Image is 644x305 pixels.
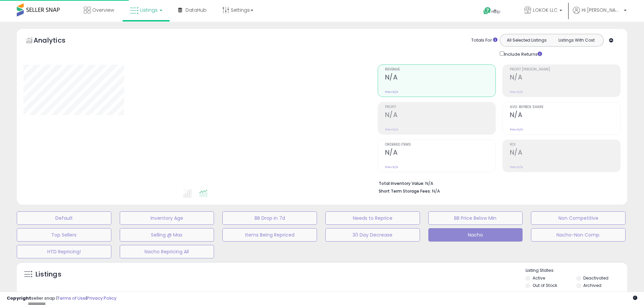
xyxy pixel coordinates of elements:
[385,165,398,169] small: Prev: N/A
[385,90,398,94] small: Prev: N/A
[222,228,317,242] button: Items Being Repriced
[510,68,620,71] span: Profit [PERSON_NAME]
[17,245,111,258] button: HTD Repricing!
[385,143,495,147] span: Ordered Items
[120,228,214,242] button: Selling @ Max
[325,211,420,225] button: Needs to Reprice
[573,7,627,22] a: Hi [PERSON_NAME]
[222,211,317,225] button: BB Drop in 7d
[385,73,495,83] h2: N/A
[379,181,424,186] b: Total Inventory Value:
[510,105,620,109] span: Avg. Buybox Share
[510,149,620,158] h2: N/A
[495,50,550,58] div: Include Returns
[379,179,615,187] li: N/A
[491,9,500,14] span: Help
[478,2,514,22] a: Help
[551,36,601,45] button: Listings With Cost
[428,211,523,225] button: BB Price Below Min
[432,188,440,194] span: N/A
[510,143,620,147] span: ROI
[185,7,207,13] span: DataHub
[502,36,552,45] button: All Selected Listings
[140,7,158,13] span: Listings
[120,245,214,258] button: Nacho Repricing All
[385,149,495,158] h2: N/A
[510,73,620,83] h2: N/A
[34,36,78,47] h5: Analytics
[325,228,420,242] button: 30 Day Decrease
[531,211,626,225] button: Non Competitive
[582,7,622,13] span: Hi [PERSON_NAME]
[92,7,114,13] span: Overview
[510,111,620,120] h2: N/A
[17,211,111,225] button: Default
[428,228,523,242] button: Nacho
[385,111,495,120] h2: N/A
[510,90,523,94] small: Prev: N/A
[385,128,398,132] small: Prev: N/A
[510,165,523,169] small: Prev: N/A
[533,7,557,13] span: LOKOK LLC
[7,295,31,301] strong: Copyright
[531,228,626,242] button: Nacho-Non Comp.
[510,128,523,132] small: Prev: N/A
[483,7,491,15] i: Get Help
[471,37,497,44] div: Totals For
[385,68,495,71] span: Revenue
[120,211,214,225] button: Inventory Age
[379,188,431,194] b: Short Term Storage Fees:
[7,295,116,302] div: seller snap | |
[17,228,111,242] button: Top Sellers
[385,105,495,109] span: Profit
